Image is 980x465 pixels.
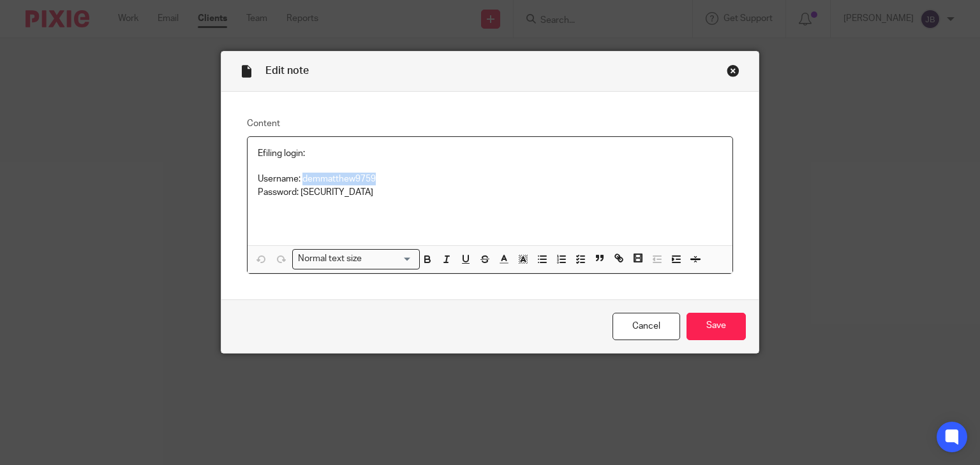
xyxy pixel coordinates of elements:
p: Password: [SECURITY_DATA] [258,186,723,199]
label: Content [247,117,734,130]
div: Close this dialog window [727,64,739,77]
a: Cancel [612,313,680,340]
span: Edit note [265,66,309,76]
span: Normal text size [295,252,365,266]
p: Username: demmatthew9759 [258,173,723,185]
input: Search for option [366,252,412,266]
div: Search for option [292,249,420,269]
input: Save [687,313,746,340]
p: Efiling login: [258,147,723,160]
